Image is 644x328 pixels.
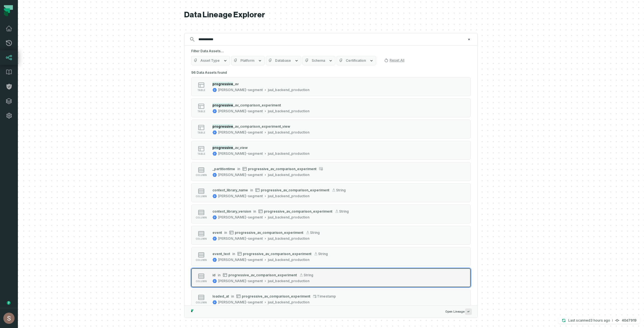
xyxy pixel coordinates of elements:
span: in [224,230,227,235]
button: Platform [231,56,265,65]
div: juul_backend_production [268,215,309,220]
div: juul_backend_production [268,173,309,177]
span: _av_comparison_experiment [233,103,281,107]
button: table[PERSON_NAME]-segmentjuul_backend_production [191,77,471,96]
span: Press ↵ to add a new Data Asset to the graph [465,308,472,315]
button: columnevent_textinprogressive_av_comparison_experimentstring[PERSON_NAME]-segmentjuul_backend_pro... [191,247,471,266]
div: Suggestions [184,69,477,305]
span: progressive_av_comparison_experiment [242,294,310,298]
span: in [237,167,240,171]
button: Last scanned[DATE] 6:47:00 AM40d7919 [558,317,640,324]
span: in [232,252,235,256]
span: column [196,174,207,177]
mark: progressive [212,124,233,129]
button: table[PERSON_NAME]-segmentjuul_backend_production [191,141,471,160]
mark: progressive [212,82,233,86]
span: table [197,153,205,155]
div: juul_backend_production [268,151,309,156]
span: in [218,273,221,277]
span: string [336,188,346,192]
span: progressive_av_comparison_experiment [228,273,297,277]
button: columnidinprogressive_av_comparison_experimentstring[PERSON_NAME]-segmentjuul_backend_production [191,268,471,287]
mark: progressive [212,146,233,150]
div: id [212,273,216,277]
span: timestamp [317,294,336,298]
button: Schema [302,56,335,65]
mark: progressive [212,103,233,107]
button: table[PERSON_NAME]-segmentjuul_backend_production [191,120,471,139]
div: juul-segment [218,88,263,92]
span: progressive_av_comparison_experiment [243,252,311,256]
span: table [197,131,205,134]
button: columnloaded_atinprogressive_av_comparison_experimenttimestamp[PERSON_NAME]-segmentjuul_backend_p... [191,289,471,308]
span: in [253,209,256,213]
span: column [196,216,207,219]
div: juul-segment [218,300,263,305]
button: Certification [337,56,376,65]
h4: 40d7919 [622,319,636,322]
span: _av [233,82,239,86]
span: Certification [346,58,366,63]
div: juul-segment [218,236,263,241]
div: juul_backend_production [268,130,309,135]
div: juul_backend_production [268,88,309,92]
span: table [197,110,205,113]
span: Database [275,58,291,63]
div: juul_backend_production [268,194,309,198]
span: Open Lineage [445,308,472,315]
div: juul_backend_production [268,258,309,262]
div: Tooltip anchor [6,300,11,305]
span: progressive_av_comparison_experiment [264,209,332,213]
span: progressive_av_comparison_experiment [248,167,316,171]
div: juul-segment [218,279,263,283]
span: _av_comparison_experiment_view [233,124,290,129]
span: string [304,273,313,277]
span: table [197,89,205,92]
button: Reset All [382,56,407,65]
span: _av_view [233,146,248,150]
span: in [250,188,253,192]
div: context_library_name [212,188,248,192]
button: Asset Type [191,56,230,65]
button: columncontext_library_nameinprogressive_av_comparison_experimentstring[PERSON_NAME]-segmentjuul_b... [191,183,471,202]
span: progressive_av_comparison_experiment [261,188,329,192]
h1: Data Lineage Explorer [184,10,478,20]
span: string [339,209,349,213]
button: table[PERSON_NAME]-segmentjuul_backend_production [191,98,471,117]
div: juul-segment [218,258,263,262]
p: Last scanned [568,318,610,323]
div: juul-segment [218,194,263,198]
img: avatar of Shay Gafniel [3,313,15,324]
div: juul_backend_production [268,236,309,241]
div: juul_backend_production [268,109,309,113]
span: progressive_av_comparison_experiment [235,230,303,235]
div: _partitiontime [212,167,235,171]
span: string [318,252,328,256]
div: juul_backend_production [268,300,309,305]
div: context_library_version [212,209,251,213]
button: columneventinprogressive_av_comparison_experimentstring[PERSON_NAME]-segmentjuul_backend_production [191,226,471,245]
div: event [212,230,222,235]
button: Clear search query [466,37,472,42]
div: loaded_at [212,294,229,298]
div: juul_backend_production [268,279,309,283]
span: Schema [312,58,325,63]
span: column [196,280,207,283]
div: juul-segment [218,151,263,156]
span: Asset Type [200,58,220,63]
span: column [196,301,207,304]
span: column [196,195,207,198]
div: juul-segment [218,215,263,220]
button: Database [266,56,301,65]
div: juul-segment [218,130,263,135]
div: juul-segment [218,109,263,113]
div: juul-segment [218,173,263,177]
span: column [196,259,207,262]
button: columncontext_library_versioninprogressive_av_comparison_experimentstring[PERSON_NAME]-segmentjuu... [191,205,471,224]
span: string [310,230,320,235]
div: event_text [212,252,230,256]
h5: Filter Data Assets... [191,49,471,53]
span: column [196,237,207,240]
span: Platform [240,58,254,63]
button: column_partitiontimeinprogressive_av_comparison_experiment[PERSON_NAME]-segmentjuul_backend_produ... [191,162,471,181]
